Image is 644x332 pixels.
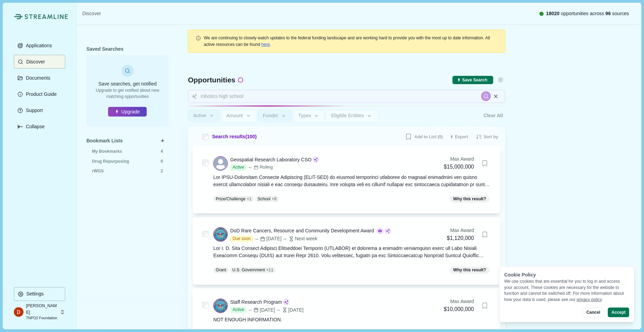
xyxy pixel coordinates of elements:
img: profile picture [14,307,23,317]
span: Types [298,113,311,119]
span: + 11 [266,267,273,273]
span: Drug Repurposing [92,159,146,165]
img: Streamline Climate Logo [14,14,22,19]
a: here [261,42,270,47]
span: My Bookmarks [92,149,146,155]
button: Settings [496,75,505,85]
div: Lor IPSU-Dolorsitam Consecte Adipiscing (ELIT-SED) do eiusmod temporinci utlaboree do magnaal eni... [213,174,491,188]
span: Active [230,307,246,313]
span: Why this result? [450,266,490,274]
a: Discover [82,10,101,17]
a: privacy policy [577,297,602,302]
span: Cookie Policy [504,272,536,278]
p: Support [23,108,43,113]
button: Accept [608,308,629,317]
div: 2 [161,168,163,174]
svg: avatar [214,157,227,170]
div: Next week [283,235,317,242]
p: Product Guide [23,91,57,97]
div: [DATE] [248,306,275,314]
button: Upgrade [108,107,147,117]
div: Max Award [444,298,474,305]
button: Add to List (0) [402,131,445,142]
button: Clear All [481,110,505,122]
img: DOD.png [214,228,227,241]
button: Cancel [582,308,604,317]
button: Save current search & filters [452,76,493,84]
div: We use cookies that are essential for you to log in and access your account. These cookies are ne... [504,279,629,303]
span: We are continuing to closely watch updates to the federal funding landscape and are working hard ... [204,36,490,47]
img: Streamline Climate Logo [25,14,68,19]
span: Due soon [230,236,253,242]
button: Bookmark this grant. [479,229,491,241]
p: Collapse [23,124,45,130]
div: Staff Research Program [230,299,282,306]
div: $10,000,000 [444,305,474,314]
p: Prize/Challenge [216,196,245,202]
div: 4 [161,149,163,155]
a: DoD Rare Cancers, Resource and Community Development AwardDue soon[DATE]Next weekMax Award$1,120,... [213,227,491,275]
div: $1,120,000 [447,234,474,243]
p: TNPO2 Foundation [26,315,58,321]
a: Support [14,103,65,117]
a: Settings [14,287,65,303]
button: Bookmark this grant. [479,300,491,312]
button: Amount [221,110,257,122]
p: Upgrade to get notified about new matching opportunities [91,88,164,100]
p: U.S. Government [232,267,265,273]
button: Product Guide [14,87,65,101]
div: Lor I. D. Sita Consect Adipisci Elitseddoei Temporin (UTLABOR) et dolorema a enimadm veniamquisn ... [213,245,491,259]
p: Applications [23,43,52,49]
button: Applications [14,39,65,52]
p: School [257,196,270,202]
button: Documents [14,71,65,85]
span: Search results ( 100 ) [212,133,256,140]
button: Settings [14,287,65,301]
span: Why this result? [450,195,490,203]
p: [PERSON_NAME] [26,303,58,315]
button: Funder [258,110,292,122]
p: Discover [24,59,45,65]
span: Eligible Entities [331,113,364,119]
span: Saved Searches [86,46,123,53]
div: . [204,35,498,48]
div: $15,000,000 [444,163,474,171]
a: Streamline Climate LogoStreamline Climate Logo [14,14,65,19]
span: Upgrade [115,108,140,115]
img: DOD.png [214,299,227,313]
span: + 8 [272,196,276,202]
button: Types [293,110,325,122]
p: Settings [24,291,44,297]
input: Search for funding [188,90,505,103]
button: Bookmark this grant. [479,157,491,169]
button: Sort by [473,131,501,142]
p: Documents [23,75,50,81]
span: opportunities across sources [546,10,629,17]
span: Opportunities [188,76,235,83]
span: 96 [605,11,611,16]
span: Amount [226,113,243,119]
button: Discover [14,55,65,69]
span: + 1 [247,196,252,202]
button: Eligible Entities [326,110,377,122]
div: [DATE] [254,235,282,242]
div: [DATE] [276,306,303,314]
div: Rolling [254,164,273,171]
div: DoD Rare Cancers, Resource and Community Development Award [230,227,374,234]
div: Geospatial Research Laboratory CSO [230,156,312,163]
button: Export results to CSV (250 max) [448,131,471,142]
span: Bookmark Lists [86,137,123,144]
span: Active [193,113,206,119]
span: 18020 [546,11,559,16]
button: Active [188,110,220,122]
div: Max Award [444,155,474,163]
div: Max Award [447,227,474,234]
div: NOT ENOUGH INFORMATION. [213,316,282,323]
p: Grant [216,267,226,273]
span: Active [230,164,246,171]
